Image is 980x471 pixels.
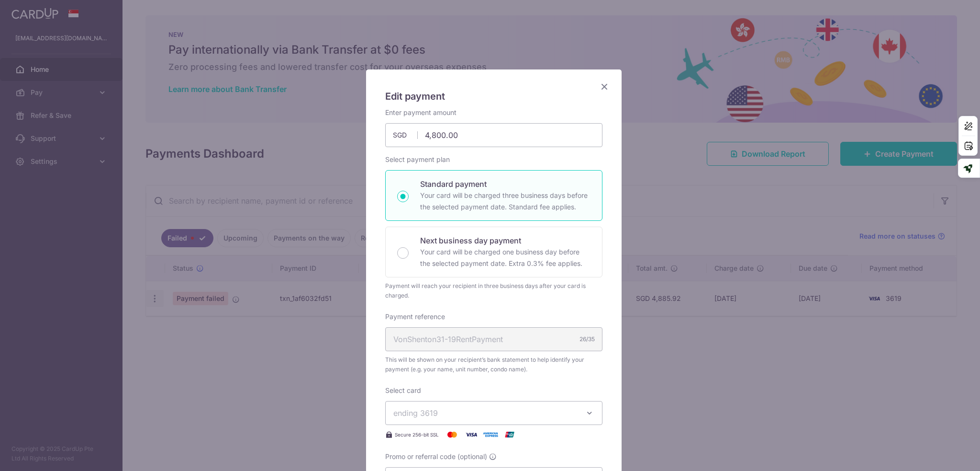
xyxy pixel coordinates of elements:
[420,246,590,269] p: Your card will be charged one business day before the selected payment date. Extra 0.3% fee applies.
[395,431,439,438] span: Secure 256-bit SSL
[500,429,519,440] img: UnionPay
[85,7,104,15] span: Help
[599,81,610,92] button: Close
[420,190,590,213] p: Your card will be charged three business days before the selected payment date. Standard fee appl...
[393,130,418,140] span: SGD
[420,235,590,246] p: Next business day payment
[385,452,487,461] span: Promo or referral code (optional)
[579,334,595,344] div: 26/35
[393,408,438,418] span: ending 3619
[385,108,457,117] label: Enter payment amount
[385,386,421,395] label: Select card
[385,312,445,322] label: Payment reference
[481,429,500,440] img: American Express
[385,401,602,425] button: ending 3619
[385,355,602,374] span: This will be shown on your recipient’s bank statement to help identify your payment (e.g. your na...
[385,89,602,104] h5: Edit payment
[385,123,602,147] input: 0.00
[385,155,450,164] label: Select payment plan
[462,429,481,440] img: Visa
[443,429,462,440] img: Mastercard
[385,281,602,300] div: Payment will reach your recipient in three business days after your card is charged.
[420,178,590,190] p: Standard payment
